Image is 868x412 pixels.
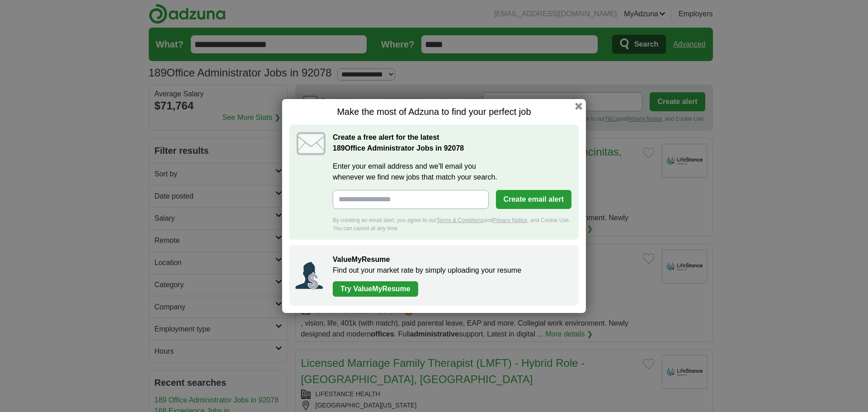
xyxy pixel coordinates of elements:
a: Privacy Notice [493,217,528,223]
label: Enter your email address and we'll email you whenever we find new jobs that match your search. [333,161,571,183]
div: By creating an email alert, you agree to our and , and Cookie Use. You can cancel at any time. [333,216,571,232]
h2: ValueMyResume [333,254,570,265]
p: Find out your market rate by simply uploading your resume [333,265,570,276]
a: Try ValueMyResume [333,281,418,297]
strong: Office Administrator Jobs in 92078 [333,144,464,152]
img: icon_email.svg [297,132,325,155]
a: Terms & Conditions [436,217,483,223]
button: Create email alert [496,190,571,209]
h1: Make the most of Adzuna to find your perfect job [289,106,579,118]
h2: Create a free alert for the latest [333,132,571,154]
span: 189 [333,143,345,154]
